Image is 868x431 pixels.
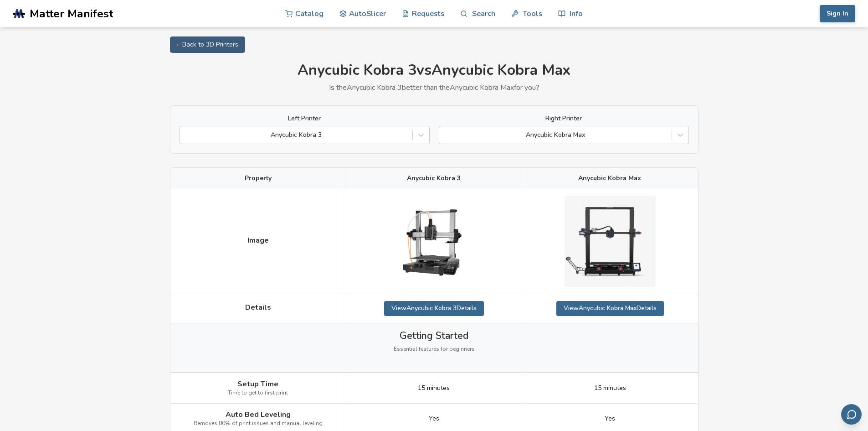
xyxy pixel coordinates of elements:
[237,380,278,388] span: Setup Time
[429,415,439,422] span: Yes
[841,404,862,425] button: Send feedback via email
[439,115,689,122] label: Right Printer
[388,196,479,287] img: Anycubic Kobra 3
[407,175,461,182] span: Anycubic Kobra 3
[245,175,272,182] span: Property
[170,36,245,53] a: ← Back to 3D Printers
[384,301,484,316] a: ViewAnycubic Kobra 3Details
[247,236,269,244] span: Image
[194,421,323,427] span: Removes 80% of print issues and manual leveling
[170,62,699,79] h1: Anycubic Kobra 3 vs Anycubic Kobra Max
[444,131,446,139] input: Anycubic Kobra Max
[400,330,468,341] span: Getting Started
[556,301,664,316] a: ViewAnycubic Kobra MaxDetails
[820,5,855,22] button: Sign In
[228,390,288,396] span: Time to get to first print
[594,384,626,392] span: 15 minutes
[30,7,113,20] span: Matter Manifest
[226,410,291,419] span: Auto Bed Leveling
[245,303,271,312] span: Details
[565,196,656,287] img: Anycubic Kobra Max
[394,346,475,353] span: Essential features for beginners
[185,131,186,139] input: Anycubic Kobra 3
[170,83,699,92] p: Is the Anycubic Kobra 3 better than the Anycubic Kobra Max for you?
[578,175,641,182] span: Anycubic Kobra Max
[418,384,450,392] span: 15 minutes
[605,415,615,422] span: Yes
[180,115,430,122] label: Left Printer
